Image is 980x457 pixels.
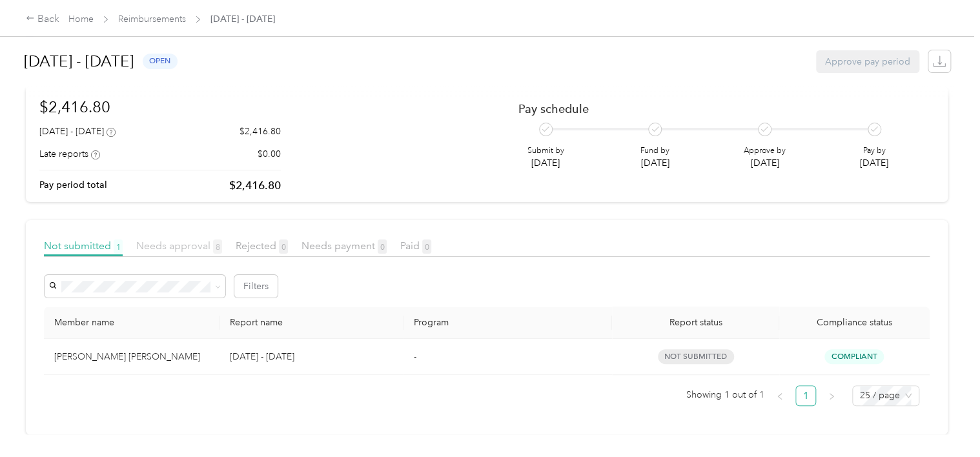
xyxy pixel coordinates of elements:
[39,147,100,161] div: Late reports
[26,12,59,27] div: Back
[796,386,815,405] a: 1
[640,145,669,157] p: Fund by
[744,145,786,157] p: Approve by
[136,239,222,252] span: Needs approval
[68,14,94,25] a: Home
[279,239,288,254] span: 0
[860,386,912,405] span: 25 / page
[860,156,888,170] p: [DATE]
[790,317,919,328] span: Compliance status
[118,14,186,25] a: Reimbursements
[527,156,564,170] p: [DATE]
[24,46,134,77] h1: [DATE] - [DATE]
[518,102,912,116] h2: Pay schedule
[234,275,278,298] button: Filters
[114,239,123,254] span: 1
[640,156,669,170] p: [DATE]
[828,392,835,400] span: right
[860,145,888,157] p: Pay by
[821,385,842,406] button: right
[744,156,786,170] p: [DATE]
[527,145,564,157] p: Submit by
[403,307,613,339] th: Program
[240,125,281,138] p: $2,416.80
[39,125,116,138] div: [DATE] - [DATE]
[213,239,222,254] span: 8
[236,239,288,252] span: Rejected
[39,178,107,192] p: Pay period total
[378,239,387,254] span: 0
[44,239,123,252] span: Not submitted
[821,385,842,406] li: Next Page
[44,307,219,339] th: Member name
[776,392,784,400] span: left
[403,339,613,375] td: -
[258,147,281,161] p: $0.00
[622,317,769,328] span: Report status
[824,349,884,364] span: Compliant
[400,239,431,252] span: Paid
[422,239,431,254] span: 0
[686,385,764,405] span: Showing 1 out of 1
[54,317,209,328] div: Member name
[229,178,281,194] p: $2,416.80
[908,385,980,457] iframe: Everlance-gr Chat Button Frame
[54,350,209,364] div: [PERSON_NAME] [PERSON_NAME]
[230,350,393,364] p: [DATE] - [DATE]
[852,385,919,406] div: Page Size
[301,239,387,252] span: Needs payment
[210,12,275,26] span: [DATE] - [DATE]
[39,96,281,118] h1: $2,416.80
[658,349,734,364] span: not submitted
[219,307,403,339] th: Report name
[770,385,790,406] button: left
[795,385,816,406] li: 1
[770,385,790,406] li: Previous Page
[143,54,178,68] span: open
